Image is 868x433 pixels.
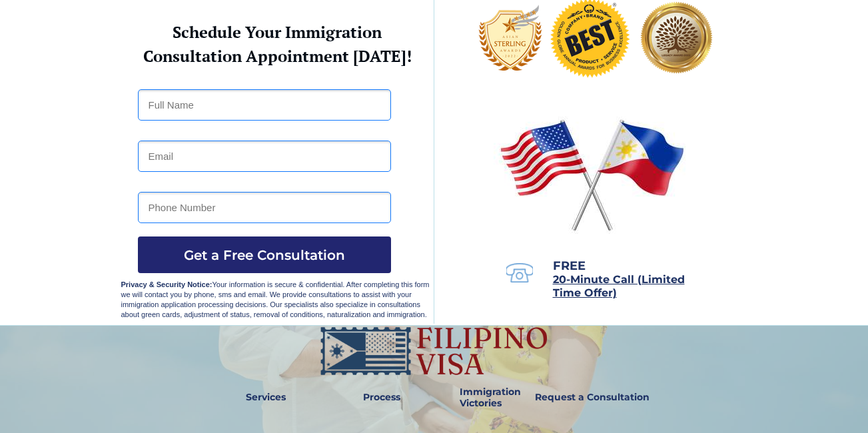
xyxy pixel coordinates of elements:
strong: Schedule Your Immigration [173,21,382,43]
span: FREE [553,258,586,273]
strong: Consultation Appointment [DATE]! [143,45,412,67]
a: Services [237,382,295,413]
strong: Process [363,391,400,403]
a: Process [356,382,407,413]
input: Phone Number [138,192,391,223]
span: 20-Minute Call (Limited Time Offer) [553,273,685,299]
span: Your information is secure & confidential. After completing this form we will contact you by phon... [121,280,430,318]
a: 20-Minute Call (Limited Time Offer) [553,274,685,298]
a: Immigration Victories [454,382,499,413]
input: Email [138,141,391,172]
strong: Immigration Victories [460,386,521,409]
strong: Privacy & Security Notice: [121,280,213,288]
strong: Request a Consultation [535,391,650,403]
span: Get a Free Consultation [138,247,391,263]
button: Get a Free Consultation [138,236,391,273]
a: Request a Consultation [529,382,655,413]
input: Full Name [138,89,391,121]
strong: Services [246,391,286,403]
